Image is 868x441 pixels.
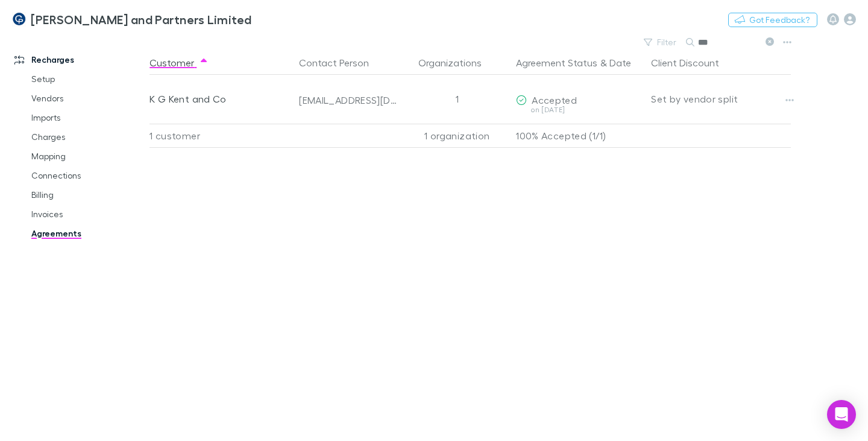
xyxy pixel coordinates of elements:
a: Vendors [19,89,156,108]
img: Coates and Partners Limited's Logo [12,12,26,27]
a: Imports [19,108,156,127]
button: Got Feedback? [728,13,817,27]
div: 1 organization [403,124,511,148]
div: [EMAIL_ADDRESS][DOMAIN_NAME] [299,94,398,106]
button: Client Discount [651,51,734,75]
button: Contact Person [299,51,383,75]
div: Set by vendor split [651,75,791,123]
div: on [DATE] [516,106,641,113]
a: Charges [19,127,156,147]
a: [PERSON_NAME] and Partners Limited [5,5,259,34]
button: Customer [149,51,209,75]
p: 100% Accepted (1/1) [516,124,641,147]
a: Connections [19,166,156,185]
span: Accepted [532,94,577,106]
button: Date [609,51,631,75]
button: Filter [638,35,684,49]
a: Agreements [19,224,156,243]
h3: [PERSON_NAME] and Partners Limited [31,12,252,27]
a: Recharges [2,50,156,69]
a: Setup [19,69,156,89]
div: K G Kent and Co [149,75,289,123]
div: 1 customer [149,124,294,148]
a: Invoices [19,205,156,224]
div: 1 [403,75,511,123]
a: Billing [19,185,156,205]
a: Mapping [19,147,156,166]
button: Agreement Status [516,51,597,75]
div: Open Intercom Messenger [827,400,856,429]
div: & [516,51,641,75]
button: Organizations [418,51,496,75]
